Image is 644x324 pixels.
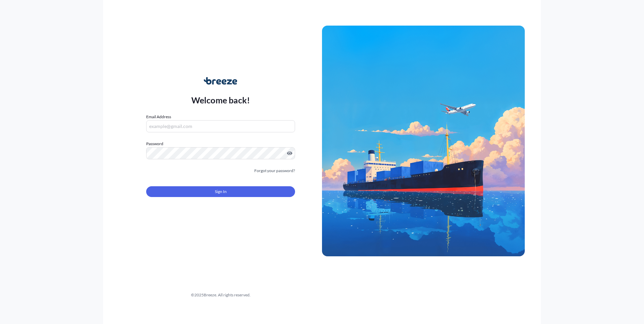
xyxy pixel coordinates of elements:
[119,292,322,298] div: © 2025 Breeze. All rights reserved.
[146,186,295,197] button: Sign In
[254,167,295,174] a: Forgot your password?
[322,26,525,256] img: Ship illustration
[146,114,171,120] label: Email Address
[191,95,250,105] p: Welcome back!
[287,151,292,156] button: Show password
[146,120,295,132] input: example@gmail.com
[215,188,227,195] span: Sign In
[146,140,295,147] label: Password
